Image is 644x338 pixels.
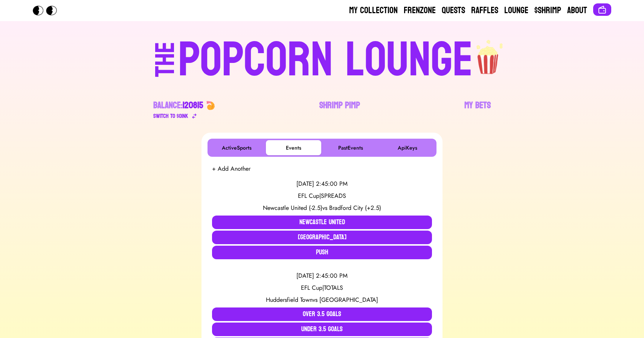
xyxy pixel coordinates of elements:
[534,5,561,17] a: $Shrimp
[153,99,203,112] div: Balance:
[464,99,491,121] a: My Bets
[319,99,360,121] a: Shrimp Pimp
[349,5,398,17] a: My Collection
[442,5,465,17] a: Quests
[212,203,432,213] div: vs
[212,246,432,259] button: Push
[212,179,432,188] div: [DATE] 2:45:00 PM
[212,295,432,304] div: vs
[212,323,432,336] button: Under 3.5 Goals
[212,231,432,244] button: [GEOGRAPHIC_DATA]
[380,140,435,155] button: ApiKeys
[319,295,378,304] span: [GEOGRAPHIC_DATA]
[598,5,607,14] img: Connect wallet
[212,283,432,292] div: EFL Cup | TOTALS
[90,33,554,84] a: THEPOPCORN LOUNGEpopcorn
[471,5,498,17] a: Raffles
[152,42,179,92] div: THE
[183,97,203,113] span: 120815
[209,140,264,155] button: ActiveSports
[263,203,322,212] span: Newcastle United (-2.5)
[266,140,321,155] button: Events
[567,5,587,17] a: About
[206,101,215,110] img: 🍤
[153,112,188,121] div: Switch to $ OINK
[473,33,504,75] img: popcorn
[212,216,432,229] button: Newcastle United
[178,36,473,84] div: POPCORN LOUNGE
[404,5,436,17] a: Frenzone
[212,164,250,173] button: + Add Another
[329,203,381,212] span: Bradford City (+2.5)
[323,140,378,155] button: PastEvents
[33,6,63,15] img: Popcorn
[212,191,432,200] div: EFL Cup | SPREADS
[504,5,528,17] a: Lounge
[266,295,313,304] span: Huddersfield Town
[212,307,432,321] button: Over 3.5 Goals
[212,271,432,280] div: [DATE] 2:45:00 PM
